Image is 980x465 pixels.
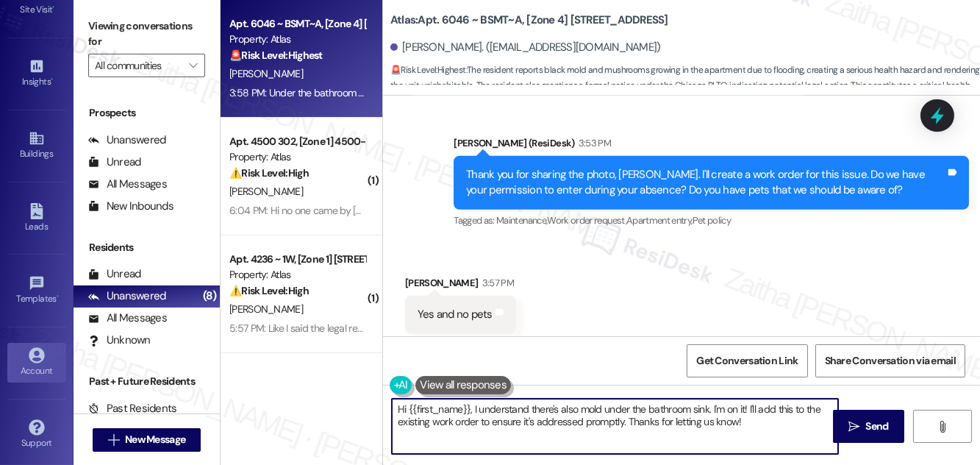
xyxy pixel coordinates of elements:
[199,285,220,308] div: (8)
[466,167,945,199] div: Thank you for sharing the photo, [PERSON_NAME]. I'll create a work order for this issue. Do we ha...
[88,155,141,170] div: Unread
[390,40,661,55] div: [PERSON_NAME]. ([EMAIL_ADDRESS][DOMAIN_NAME])
[229,284,309,297] strong: ⚠️ Risk Level: High
[418,307,493,322] div: Yes and no pets
[88,333,151,348] div: Unknown
[696,353,798,369] span: Get Conversation Link
[7,271,66,310] a: Templates •
[88,15,205,54] label: Viewing conversations for
[693,214,732,227] span: Pet policy
[866,419,889,434] span: Send
[937,421,948,433] i: 
[74,240,220,255] div: Residents
[93,428,201,452] button: New Message
[229,302,303,316] span: [PERSON_NAME]
[833,410,904,443] button: Send
[405,275,516,296] div: [PERSON_NAME]
[575,135,611,151] div: 3:53 PM
[74,374,220,389] div: Past + Future Residents
[229,86,406,99] div: 3:58 PM: Under the bathroom sink as well
[189,60,197,71] i: 
[229,134,365,149] div: Apt. 4500 302, [Zone 1] 4500-[STREET_ADDRESS]
[51,74,53,85] span: •
[88,310,167,326] div: All Messages
[229,67,303,80] span: [PERSON_NAME]
[390,64,466,76] strong: 🚨 Risk Level: Highest
[7,54,66,93] a: Insights •
[229,49,323,62] strong: 🚨 Risk Level: Highest
[229,32,365,47] div: Property: Atlas
[405,334,516,355] div: Tagged as:
[687,344,807,377] button: Get Conversation Link
[626,214,693,227] span: Apartment entry ,
[229,185,303,198] span: [PERSON_NAME]
[848,421,859,433] i: 
[825,353,956,369] span: Share Conversation via email
[547,214,626,227] span: Work order request ,
[95,54,182,77] input: All communities
[229,16,365,32] div: Apt. 6046 ~ BSMT~A, [Zone 4] [STREET_ADDRESS]
[815,344,965,377] button: Share Conversation via email
[53,2,55,13] span: •
[479,275,514,291] div: 3:57 PM
[392,399,838,454] textarea: Hi {{first_name}}, I understand there's also mold under the bathroom sink. I'm on it! I'll add th...
[88,177,167,192] div: All Messages
[88,401,177,416] div: Past Residents
[88,132,166,148] div: Unanswered
[57,291,59,302] span: •
[7,199,66,238] a: Leads
[125,432,185,447] span: New Message
[229,149,365,165] div: Property: Atlas
[88,199,174,214] div: New Inbounds
[229,166,309,180] strong: ⚠️ Risk Level: High
[7,415,66,455] a: Support
[229,252,365,267] div: Apt. 4236 ~ 1W, [Zone 1] [STREET_ADDRESS][US_STATE]
[74,105,220,121] div: Prospects
[88,266,141,282] div: Unread
[454,135,969,156] div: [PERSON_NAME] (ResiDesk)
[229,267,365,283] div: Property: Atlas
[7,126,66,166] a: Buildings
[454,210,969,231] div: Tagged as:
[88,288,166,304] div: Unanswered
[108,434,119,446] i: 
[229,204,662,217] div: 6:04 PM: Hi no one came by [DATE] to look at the ceiling can someone come by [DATE] early morning?
[390,13,668,28] b: Atlas: Apt. 6046 ~ BSMT~A, [Zone 4] [STREET_ADDRESS]
[496,214,547,227] span: Maintenance ,
[390,63,980,110] span: : The resident reports black mold and mushrooms growing in the apartment due to flooding, creatin...
[7,343,66,383] a: Account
